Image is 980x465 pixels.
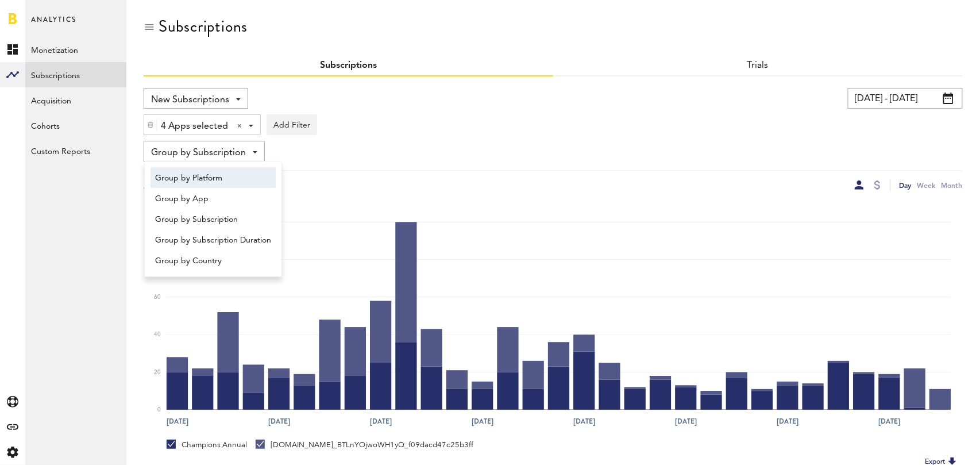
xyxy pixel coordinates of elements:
[167,417,188,427] text: [DATE]
[777,417,798,427] text: [DATE]
[151,90,229,110] span: New Subscriptions
[573,417,595,427] text: [DATE]
[25,62,126,87] a: Subscriptions
[144,115,157,134] div: Delete
[151,188,276,209] a: Group by App
[25,138,126,163] a: Custom Reports
[155,251,271,271] span: Group by Country
[154,370,161,375] text: 20
[917,179,936,191] div: Week
[155,189,271,209] span: Group by App
[155,230,271,250] span: Group by Subscription Duration
[151,143,246,163] span: Group by Subscription
[151,229,276,250] a: Group by Subscription Duration
[900,179,912,191] div: Day
[25,37,126,62] a: Monetization
[159,17,248,36] div: Subscriptions
[147,121,154,129] img: trash_awesome_blue.svg
[25,87,126,113] a: Acquisition
[25,113,126,138] a: Cohorts
[942,179,963,191] div: Month
[24,8,65,18] span: Support
[151,167,276,188] a: Group by Platform
[151,209,276,229] a: Group by Subscription
[154,332,161,338] text: 40
[267,114,317,135] button: Add Filter
[256,440,473,450] div: [DOMAIN_NAME]_BTLnYOjwoWH1yQ_f09dacd47c25b3ff
[237,124,242,128] div: Clear
[320,61,377,70] a: Subscriptions
[161,117,228,136] span: 4 Apps selected
[675,417,697,427] text: [DATE]
[155,168,271,188] span: Group by Platform
[370,417,392,427] text: [DATE]
[151,250,276,271] a: Group by Country
[157,407,161,413] text: 0
[878,417,900,427] text: [DATE]
[472,417,493,427] text: [DATE]
[167,440,247,450] div: Champions Annual
[268,417,290,427] text: [DATE]
[31,13,76,37] span: Analytics
[154,294,161,300] text: 60
[155,210,271,229] span: Group by Subscription
[747,61,769,70] a: Trials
